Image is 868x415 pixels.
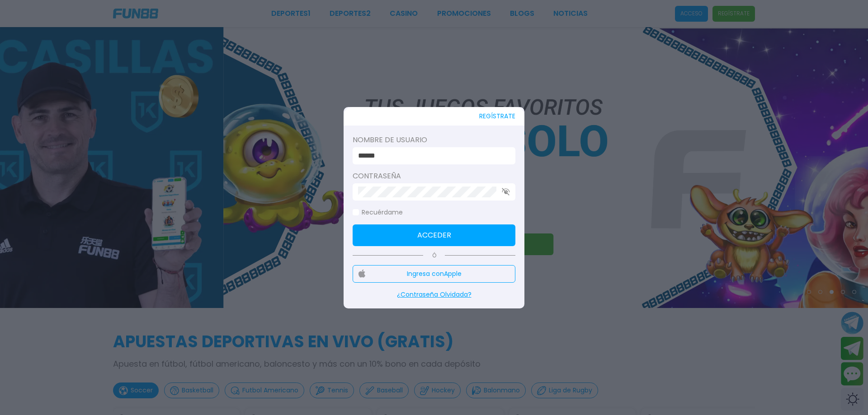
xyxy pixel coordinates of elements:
[353,265,515,283] button: Ingresa conApple
[479,107,515,126] button: REGÍSTRATE
[353,252,515,260] p: Ó
[353,290,515,299] p: ¿Contraseña Olvidada?
[353,224,515,246] button: Acceder
[353,171,515,182] label: Contraseña
[353,208,403,217] label: Recuérdame
[353,135,515,145] label: Nombre de usuario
